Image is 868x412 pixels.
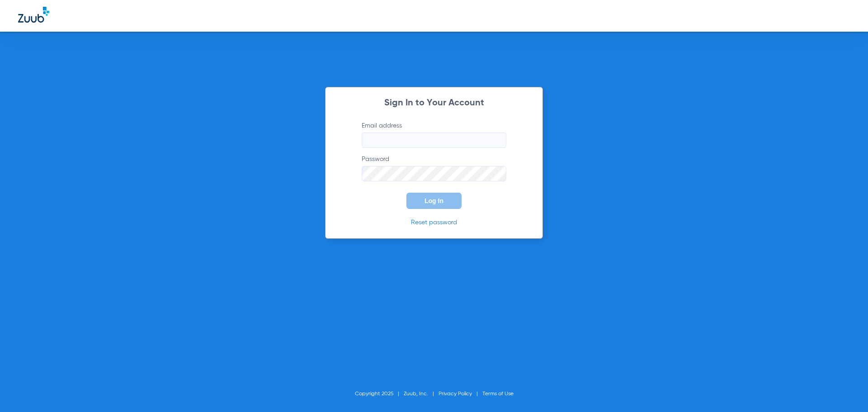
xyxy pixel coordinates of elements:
span: Log In [425,197,443,204]
label: Email address [362,121,506,148]
a: Reset password [411,219,457,226]
li: Zuub, Inc. [404,389,439,398]
button: Log In [406,193,462,209]
li: Copyright 2025 [355,389,404,398]
label: Password [362,155,506,181]
a: Terms of Use [482,391,514,397]
a: Privacy Policy [439,391,472,397]
img: Zuub Logo [18,7,49,23]
input: Email address [362,133,506,148]
h2: Sign In to Your Account [348,99,520,108]
input: Password [362,166,506,181]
